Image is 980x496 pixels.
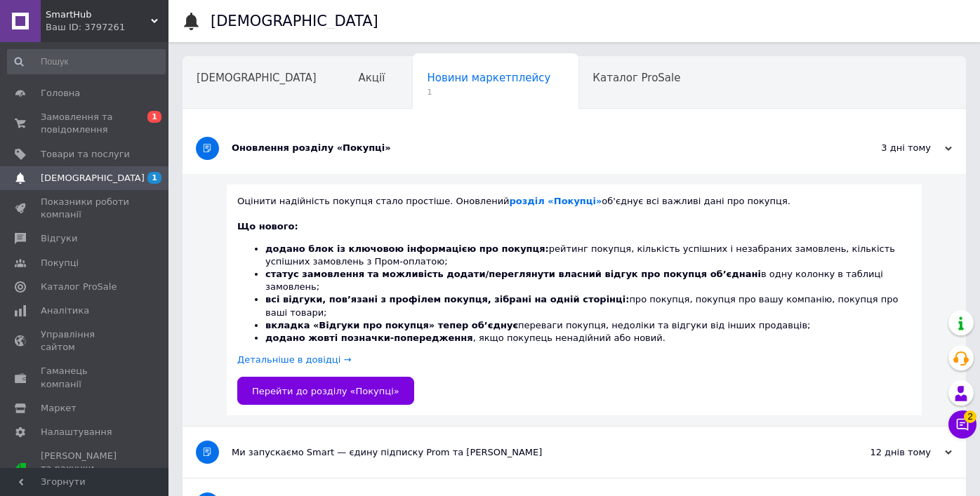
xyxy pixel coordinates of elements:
[265,294,899,317] span: про покупця, покупця про вашу компанію, покупця про ваші товари;
[592,72,680,84] span: Каталог ProSale
[232,142,812,154] div: Оновлення розділу «Покупці»
[41,111,130,136] span: Замовлення та повідомлення
[41,304,89,317] span: Аналітика
[265,294,629,304] b: всі відгуки, пов’язані з профілем покупця, зібрані на одній сторінці:
[265,320,811,330] span: переваги покупця, недоліки та відгуки від інших продавців;
[147,172,161,184] span: 1
[510,196,602,206] a: розділ «Покупці»
[41,87,80,100] span: Головна
[41,365,130,390] span: Гаманець компанії
[41,172,145,185] span: [DEMOGRAPHIC_DATA]
[41,402,77,415] span: Маркет
[46,8,151,21] span: SmartHub
[41,257,79,269] span: Покупці
[237,354,351,365] a: Детальніше в довідці →
[812,446,952,459] div: 12 днів тому
[41,426,112,438] span: Налаштування
[41,328,130,354] span: Управління сайтом
[232,446,812,459] div: Ми запускаємо Smart — єдину підписку Prom та [PERSON_NAME]
[46,21,168,34] div: Ваш ID: 3797261
[252,386,399,396] span: Перейти до розділу «Покупці»
[41,196,130,221] span: Показники роботи компанії
[41,281,117,293] span: Каталог ProSale
[211,13,378,29] h1: [DEMOGRAPHIC_DATA]
[265,243,895,267] span: рейтинг покупця, кількість успішних і незабраних замовлень, кількість успішних замовлень з Пром-о...
[265,320,518,330] b: вкладка «Відгуки про покупця» тепер обʼєднує
[41,232,77,245] span: Відгуки
[265,269,883,292] span: в одну колонку в таблиці замовлень;
[265,269,761,279] b: статус замовлення та можливість додати/переглянути власний відгук про покупця обʼєднані
[237,195,911,208] div: Оцінити надійність покупця стало простіше. Оновлений об'єднує всі важливі дані про покупця.
[359,72,385,84] span: Акції
[948,410,976,438] button: Чат з покупцем2
[265,243,549,254] b: додано блок із ключовою інформацією про покупця:
[427,87,550,98] span: 1
[197,72,317,84] span: [DEMOGRAPHIC_DATA]
[812,142,952,154] div: 3 дні тому
[265,333,473,343] b: додано жовті позначки-попередження
[7,49,166,74] input: Пошук
[41,148,130,161] span: Товари та послуги
[41,450,130,488] span: [PERSON_NAME] та рахунки
[147,111,161,123] span: 1
[427,72,550,84] span: Новини маркетплейсу
[964,410,976,423] span: 2
[265,333,666,343] span: , якщо покупець ненадійний або новий.
[237,221,298,232] b: Що нового:
[237,377,414,405] a: Перейти до розділу «Покупці»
